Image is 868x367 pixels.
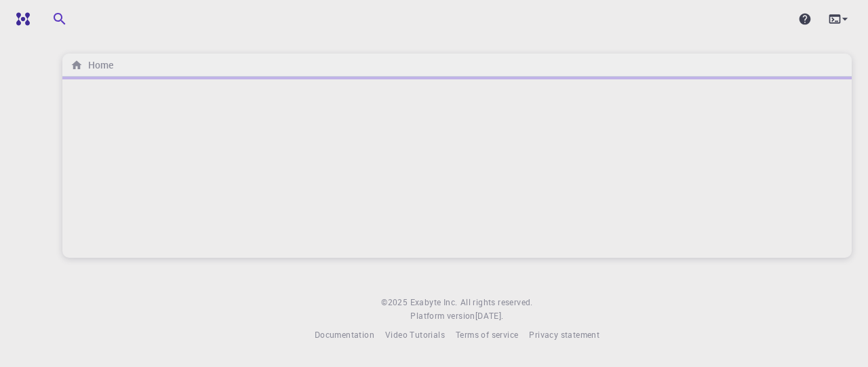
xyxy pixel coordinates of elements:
span: Terms of service [456,329,518,340]
span: Video Tutorials [385,329,445,340]
span: © 2025 [381,296,410,309]
a: Documentation [315,328,374,342]
span: Documentation [315,329,374,340]
span: [DATE] . [475,310,504,321]
a: Privacy statement [529,328,599,342]
nav: breadcrumb [68,58,116,73]
a: Terms of service [456,328,518,342]
a: Exabyte Inc. [410,296,458,309]
a: [DATE]. [475,309,504,323]
a: Video Tutorials [385,328,445,342]
img: logo [11,12,30,26]
span: Exabyte Inc. [410,296,458,307]
span: Privacy statement [529,329,599,340]
span: All rights reserved. [460,296,533,309]
h6: Home [83,58,113,73]
span: Platform version [410,309,475,323]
